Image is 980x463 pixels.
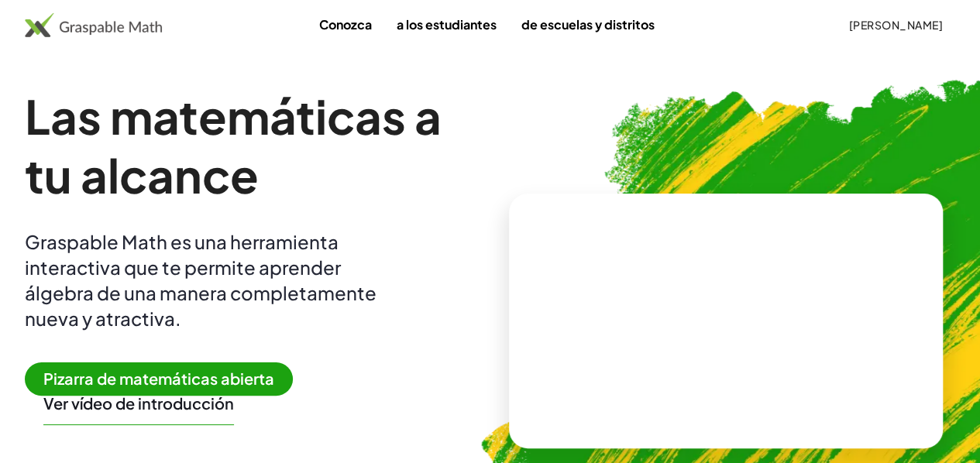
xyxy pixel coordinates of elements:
font: Conozca [318,16,371,33]
button: [PERSON_NAME] [836,11,955,39]
a: Conozca [306,10,383,39]
button: Ver vídeo de introducción [43,393,234,413]
font: de escuelas y distritos [521,16,654,33]
font: Pizarra de matemáticas abierta [43,369,274,388]
a: de escuelas y distritos [508,10,666,39]
font: Graspable Math es una herramienta interactiva que te permite aprender álgebra de una manera compl... [25,230,377,330]
a: a los estudiantes [383,10,508,39]
font: a los estudiantes [396,16,496,33]
a: Pizarra de matemáticas abierta [25,372,305,388]
font: Ver vídeo de introducción [43,393,234,413]
font: Las matemáticas a tu alcance [25,87,442,204]
video: ¿Qué es esto? Es notación matemática dinámica. Esta notación desempeña un papel fundamental en có... [610,262,842,379]
font: [PERSON_NAME] [849,18,943,32]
